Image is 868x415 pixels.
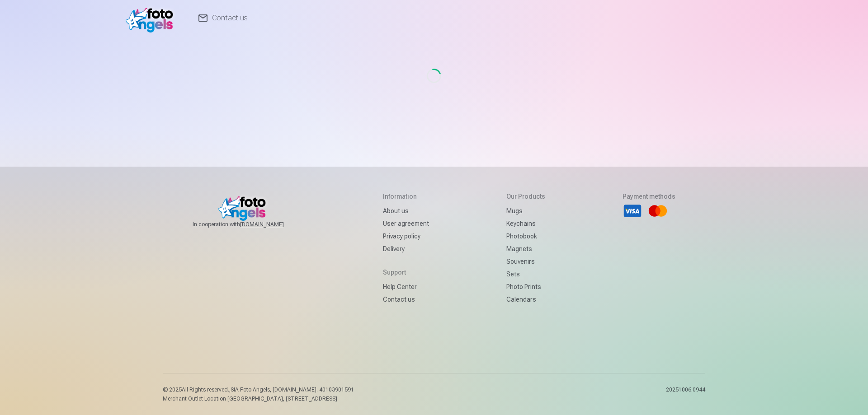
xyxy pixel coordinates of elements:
[666,386,705,402] p: 20251006.0944
[383,268,429,277] h5: Support
[163,386,354,393] p: © 2025 All Rights reserved. ,
[231,387,354,393] span: SIA Foto Angels, [DOMAIN_NAME]. 40103901591
[648,201,668,221] li: Mastercard
[383,205,429,217] a: About us
[506,242,545,255] a: Magnets
[623,201,642,221] li: Visa
[383,293,429,306] a: Contact us
[506,217,545,230] a: Keychains
[383,217,429,230] a: User agreement
[506,230,545,242] a: Photobook
[383,242,429,255] a: Delivery
[383,192,429,201] h5: Information
[506,255,545,268] a: Souvenirs
[506,205,545,217] a: Mugs
[193,221,306,228] span: In cooperation with
[126,4,178,33] img: /v1
[506,293,545,306] a: Calendars
[383,280,429,293] a: Help Center
[623,192,675,201] h5: Payment methods
[383,230,429,242] a: Privacy policy
[506,280,545,293] a: Photo prints
[240,221,306,228] a: [DOMAIN_NAME]
[506,268,545,280] a: Sets
[506,192,545,201] h5: Our products
[163,395,354,402] p: Merchant Outlet Location [GEOGRAPHIC_DATA], [STREET_ADDRESS]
